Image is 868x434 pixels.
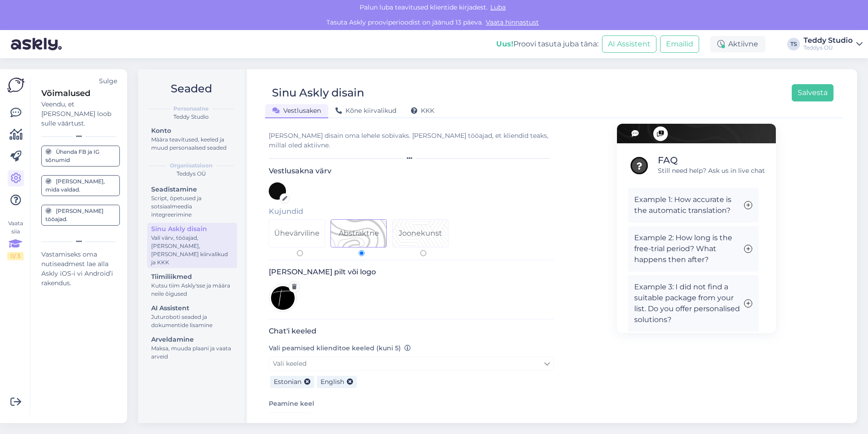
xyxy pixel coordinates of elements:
button: Salvesta [792,84,833,101]
div: TS [787,38,800,50]
div: Proovi tasuta juba täna: [496,39,598,50]
a: [PERSON_NAME], mida valdad. [41,175,120,196]
input: Pattern 2Joonekunst [420,250,426,256]
h3: Vestlusakna värv [269,167,554,175]
span: KKK [411,106,434,115]
div: Seadistamine [151,185,233,194]
div: Vaata siia [7,219,24,260]
a: AI AssistentJuturoboti seaded ja dokumentide lisamine [147,302,237,331]
div: Still need help? Ask us in live chat [658,166,765,176]
div: Sinu Askly disain [151,224,233,234]
div: Example 1: How accurate is the automatic translation? [634,194,744,216]
h2: Seaded [145,80,237,97]
div: Teddys OÜ [145,170,237,178]
h3: [PERSON_NAME] pilt või logo [269,267,554,276]
div: Script, õpetused ja sotsiaalmeedia integreerimine [151,194,233,219]
div: [PERSON_NAME], mida valdad. [45,177,116,194]
div: Teddys OÜ [804,44,853,51]
div: [PERSON_NAME] tööajad. [45,207,116,223]
img: Logo preview [269,284,297,312]
a: TiimiliikmedKutsu tiim Askly'sse ja määra neile õigused [147,271,237,299]
a: Vaata hinnastust [483,18,542,26]
div: Sinu Askly disain [272,84,364,101]
h3: Chat'i keeled [269,327,554,335]
div: Arveldamine [151,335,233,344]
span: Estonian [274,378,301,386]
div: Abstraktne [339,228,379,239]
b: Uus! [496,40,513,48]
span: Estonian [273,414,301,424]
div: 0 / 3 [7,252,24,260]
a: Estonian [269,412,312,427]
div: Sulge [99,76,117,86]
div: AI Assistent [151,303,233,313]
div: Veendu, et [PERSON_NAME] loob sulle väärtust. [41,100,120,128]
a: Sinu Askly disainVali värv, tööajad, [PERSON_NAME], [PERSON_NAME] kiirvalikud ja KKK [147,223,237,268]
div: [PERSON_NAME] disain oma lehele sobivaks. [PERSON_NAME] tööajad, et kliendid teaks, millal oled a... [269,131,554,150]
button: AI Assistent [602,35,656,53]
a: SeadistamineScript, õpetused ja sotsiaalmeedia integreerimine [147,183,237,220]
div: Juturoboti seaded ja dokumentide lisamine [151,313,233,329]
a: [PERSON_NAME] tööajad. [41,205,120,226]
div: Ühevärviline [274,228,320,239]
div: Kutsu tiim Askly'sse ja määra neile õigused [151,282,233,298]
div: Teddy Studio [804,37,853,44]
span: English [321,378,344,386]
div: Example 3: I did not find a suitable package from your list. Do you offer personalised solutions? [634,282,744,325]
img: Askly Logo [7,76,25,94]
h5: Kujundid [269,207,554,216]
div: Ühenda FB ja IG sõnumid [45,148,116,164]
div: Tiimiliikmed [151,272,233,282]
span: Kõne kiirvalikud [335,106,396,115]
div: Võimalused [41,87,120,100]
a: Ühenda FB ja IG sõnumid [41,146,120,167]
b: Personaalne [173,105,209,113]
input: Ühevärviline [297,250,303,256]
div: Teddy Studio [145,113,237,121]
button: Emailid [660,35,699,53]
label: Vali peamised klienditoe keeled (kuni 5) [269,343,411,353]
div: Vali värv, tööajad, [PERSON_NAME], [PERSON_NAME] kiirvalikud ja KKK [151,234,233,267]
div: Konto [151,126,233,136]
div: Määra teavitused, keeled ja muud personaalsed seaded [151,136,233,152]
b: Organisatsioon [170,161,212,170]
a: Teddy StudioTeddys OÜ [804,37,863,51]
div: Example 2: How long is the free-trial period? What happens then after? [634,232,744,265]
div: Vastamiseks oma nutiseadmest lae alla Askly iOS-i vi Android’i rakendus. [41,250,120,288]
span: Luba [488,3,508,11]
div: FAQ [658,154,765,166]
div: Aktiivne [710,36,765,52]
span: Vali keeled [273,359,306,368]
label: Peamine keel [269,399,314,409]
input: Pattern 1Abstraktne [359,250,365,256]
div: Maksa, muuda plaani ja vaata arveid [151,344,233,361]
span: Vestlusaken [272,106,321,115]
a: Vali keeled [269,357,554,371]
div: Joonekunst [399,228,442,239]
a: ArveldamineMaksa, muuda plaani ja vaata arveid [147,333,237,362]
a: KontoMäära teavitused, keeled ja muud personaalsed seaded [147,125,237,153]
